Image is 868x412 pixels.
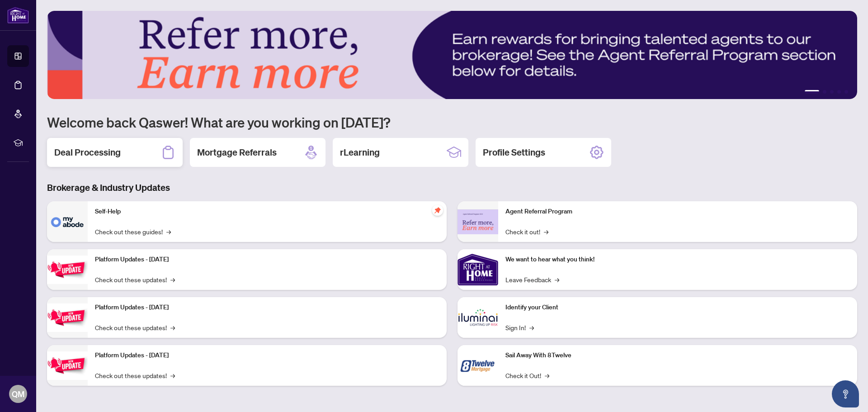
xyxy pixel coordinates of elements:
[95,275,175,284] a: Check out these updates!→
[805,90,819,94] button: 1
[505,350,850,360] p: Sail Away With 8Twelve
[54,146,121,159] h2: Deal Processing
[166,227,171,237] span: →
[483,146,545,159] h2: Profile Settings
[95,207,439,217] p: Self-Help
[47,11,857,99] img: Slide 0
[95,255,439,265] p: Platform Updates - [DATE]
[458,249,498,290] img: We want to hear what you think!
[505,370,549,380] a: Check it Out!→
[95,227,171,237] a: Check out these guides!→
[47,201,88,242] img: Self-Help
[505,227,548,237] a: Check it out!→
[170,275,175,284] span: →
[505,322,534,332] a: Sign In!→
[47,256,88,284] img: Platform Updates - July 21, 2025
[505,255,850,265] p: We want to hear what you think!
[830,90,834,94] button: 3
[823,90,826,94] button: 2
[95,303,439,313] p: Platform Updates - [DATE]
[432,205,443,216] span: pushpin
[529,322,534,332] span: →
[837,90,841,94] button: 4
[458,209,498,234] img: Agent Referral Program
[458,345,498,386] img: Sail Away With 8Twelve
[458,297,498,338] img: Identify your Client
[844,90,848,94] button: 5
[47,181,857,194] h3: Brokerage & Industry Updates
[505,303,850,313] p: Identify your Client
[832,380,859,407] button: Open asap
[95,350,439,360] p: Platform Updates - [DATE]
[505,275,559,284] a: Leave Feedback→
[170,370,175,380] span: →
[7,7,29,24] img: logo
[340,146,380,159] h2: rLearning
[555,275,559,284] span: →
[170,322,175,332] span: →
[47,303,88,332] img: Platform Updates - July 8, 2025
[544,227,548,237] span: →
[12,388,24,400] span: QM
[47,114,857,131] h1: Welcome back Qaswer! What are you working on [DATE]?
[545,370,549,380] span: →
[95,322,175,332] a: Check out these updates!→
[47,351,88,380] img: Platform Updates - June 23, 2025
[197,146,277,159] h2: Mortgage Referrals
[505,207,850,217] p: Agent Referral Program
[95,370,175,380] a: Check out these updates!→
